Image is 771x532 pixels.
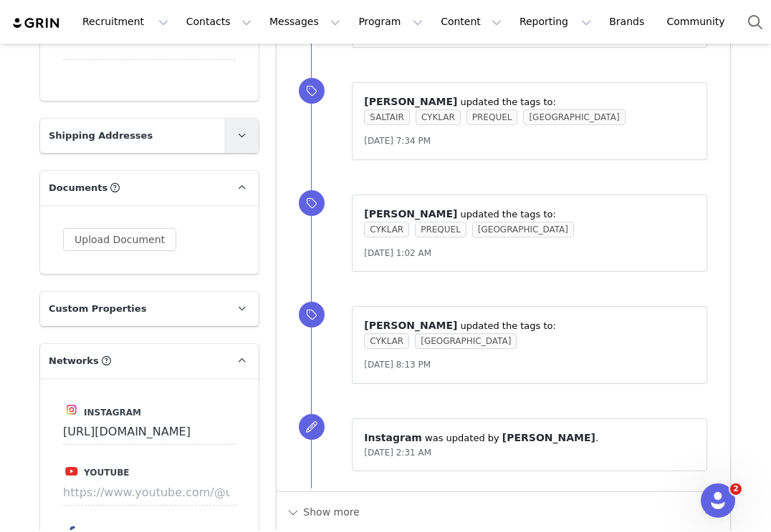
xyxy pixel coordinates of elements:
span: PREQUEL [466,109,518,125]
span: CYKLAR [364,333,409,349]
span: 2 [730,483,742,495]
p: ⁨ ⁩ updated the tags to: [364,318,695,333]
span: Documents [49,181,107,195]
p: ⁨ ⁩ updated the tags to: [364,207,695,222]
span: [DATE] 2:31 AM [364,448,431,458]
button: Recruitment [74,6,177,38]
img: instagram.svg [66,404,77,415]
span: [PERSON_NAME] [364,96,457,107]
span: Networks [49,354,99,368]
span: [DATE] 1:02 AM [364,248,431,258]
button: Reporting [511,6,600,38]
a: Community [659,6,740,38]
button: Program [350,6,431,38]
span: CYKLAR [364,222,409,237]
span: [DATE] 8:13 PM [364,360,431,370]
button: Show more [285,501,360,523]
button: Content [432,6,510,38]
span: CYKLAR [416,109,461,125]
span: [DATE] 7:34 PM [364,136,431,146]
span: [GEOGRAPHIC_DATA] [415,333,517,349]
input: https://www.instagram.com/username [63,419,236,445]
span: [PERSON_NAME] [364,208,457,220]
button: Messages [261,6,349,38]
span: Instagram [364,432,422,443]
button: Search [739,6,771,38]
span: [PERSON_NAME] [502,432,595,443]
button: Upload Document [63,228,176,251]
input: https://www.youtube.com/@username [63,480,236,506]
span: [GEOGRAPHIC_DATA] [523,109,625,125]
img: grin logo [11,16,62,30]
body: Rich Text Area. Press ALT-0 for help. [11,11,405,27]
span: [PERSON_NAME] [364,320,457,331]
span: PREQUEL [415,222,466,237]
p: ⁨ ⁩ updated the tags to: [364,94,695,109]
span: Youtube [84,468,129,478]
span: [GEOGRAPHIC_DATA] [472,222,574,237]
span: Custom Properties [49,302,146,316]
a: Brands [600,6,657,38]
p: ⁨ ⁩ was updated by ⁨ ⁩. [364,430,695,445]
iframe: Intercom live chat [701,483,735,518]
span: Instagram [84,408,141,418]
button: Contacts [178,6,260,38]
span: Shipping Addresses [49,129,153,143]
span: SALTAIR [364,109,410,125]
